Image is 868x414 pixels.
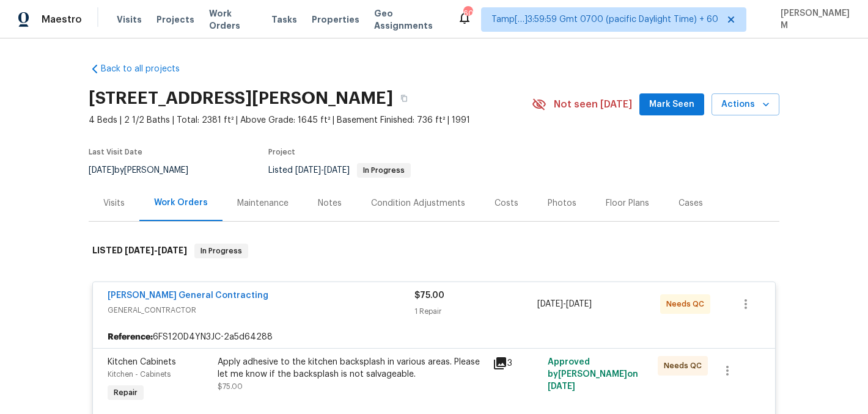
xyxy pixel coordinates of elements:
div: 6FS120D4YN3JC-2a5d64288 [93,326,775,348]
span: Tamp[…]3:59:59 Gmt 0700 (pacific Daylight Time) + 60 [491,13,718,26]
a: [PERSON_NAME] General Contracting [108,291,268,300]
span: Listed [268,166,411,175]
span: - [295,166,350,175]
span: Needs QC [666,298,709,310]
span: - [125,246,187,255]
span: [DATE] [548,382,575,391]
span: $75.00 [414,291,444,300]
span: Work Orders [209,7,257,32]
div: Work Orders [154,197,208,209]
div: 3 [493,356,540,371]
div: by [PERSON_NAME] [89,163,203,178]
span: 4 Beds | 2 1/2 Baths | Total: 2381 ft² | Above Grade: 1645 ft² | Basement Finished: 736 ft² | 1991 [89,114,532,126]
div: 1 Repair [414,305,537,318]
span: $75.00 [218,383,243,390]
span: [PERSON_NAME] M [776,7,850,32]
b: Reference: [108,331,153,343]
span: Tasks [271,15,297,24]
div: Notes [318,197,342,209]
span: [DATE] [324,166,350,175]
span: [DATE] [537,300,563,308]
span: Maestro [42,13,82,26]
span: [DATE] [295,166,321,175]
div: Cases [679,197,703,209]
h6: LISTED [92,244,187,258]
span: Project [268,148,295,156]
span: [DATE] [566,300,592,308]
h2: [STREET_ADDRESS][PERSON_NAME] [89,92,393,104]
span: Actions [721,97,770,112]
span: Last Visit Date [89,148,142,156]
span: Visits [117,13,142,26]
span: Not seen [DATE] [554,98,632,111]
div: 606 [463,7,472,20]
span: GENERAL_CONTRACTOR [108,304,414,316]
div: LISTED [DATE]-[DATE]In Progress [89,231,779,271]
span: Approved by [PERSON_NAME] on [548,358,638,391]
span: Projects [156,13,194,26]
a: Back to all projects [89,63,206,75]
div: Maintenance [237,197,289,209]
span: [DATE] [125,246,154,255]
span: Needs QC [664,360,707,372]
span: Kitchen - Cabinets [108,371,171,378]
span: Repair [109,387,142,399]
span: [DATE] [89,166,114,175]
div: Photos [548,197,576,209]
div: Condition Adjustments [371,197,465,209]
div: Apply adhesive to the kitchen backsplash in various areas. Please let me know if the backsplash i... [218,356,485,380]
div: Visits [103,197,125,209]
span: Mark Seen [649,97,694,112]
button: Copy Address [393,87,415,109]
div: Floor Plans [606,197,649,209]
span: Properties [312,13,359,26]
span: In Progress [196,245,247,257]
span: Geo Assignments [374,7,443,32]
div: Costs [495,197,518,209]
span: [DATE] [158,246,187,255]
button: Mark Seen [639,93,704,116]
span: - [537,298,592,310]
button: Actions [712,93,779,116]
span: Kitchen Cabinets [108,358,176,366]
span: In Progress [358,167,410,174]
